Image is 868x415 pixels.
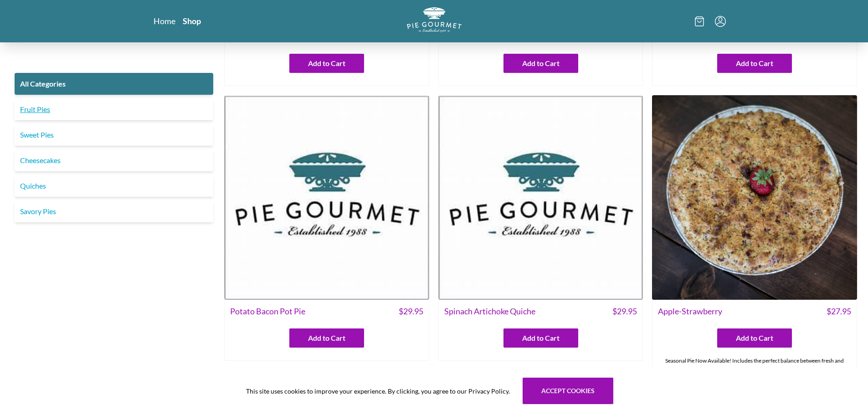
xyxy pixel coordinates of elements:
[503,54,578,73] button: Add to Cart
[246,386,510,396] span: This site uses cookies to improve your experience. By clicking, you agree to our Privacy Policy.
[289,54,364,73] button: Add to Cart
[715,16,726,27] button: Menu
[154,15,175,26] a: Home
[827,305,851,318] span: $ 27.95
[230,305,305,318] span: Potato Bacon Pot Pie
[289,328,364,348] button: Add to Cart
[183,15,201,26] a: Shop
[438,95,643,300] img: Spinach Artichoke Quiche
[308,333,345,343] span: Add to Cart
[612,305,637,318] span: $ 29.95
[736,58,773,69] span: Add to Cart
[15,149,213,171] a: Cheesecakes
[407,7,462,32] img: logo
[15,98,213,120] a: Fruit Pies
[652,95,857,300] img: Apple-Strawberry
[652,353,857,385] div: Seasonal Pie Now Available! Includes the perfect balance between fresh and locally-sourced Apples...
[15,200,213,222] a: Savory Pies
[717,328,792,348] button: Add to Cart
[658,305,722,318] span: Apple-Strawberry
[407,7,462,35] a: Logo
[523,378,613,404] button: Accept cookies
[15,175,213,197] a: Quiches
[736,333,773,343] span: Add to Cart
[522,58,560,69] span: Add to Cart
[717,54,792,73] button: Add to Cart
[15,124,213,146] a: Sweet Pies
[444,305,535,318] span: Spinach Artichoke Quiche
[399,305,423,318] span: $ 29.95
[503,328,578,348] button: Add to Cart
[308,58,345,69] span: Add to Cart
[224,95,429,300] img: Potato Bacon Pot Pie
[15,73,213,95] a: All Categories
[522,333,560,343] span: Add to Cart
